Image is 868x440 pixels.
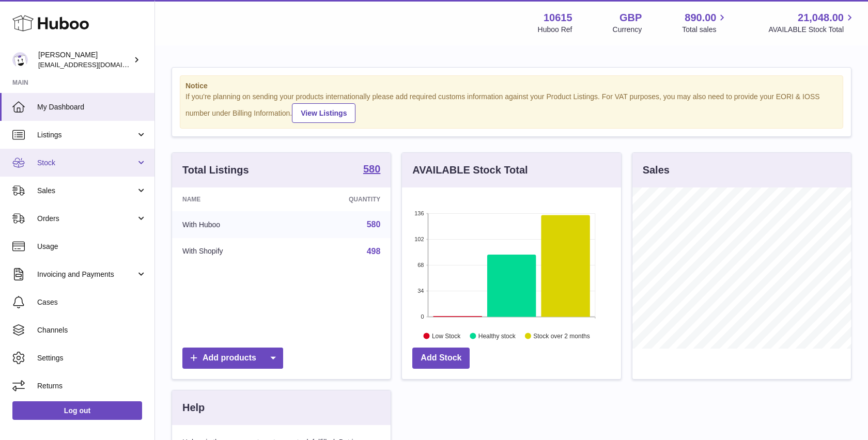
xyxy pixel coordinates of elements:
th: Quantity [290,187,391,211]
text: 136 [414,210,424,216]
span: Listings [37,130,136,140]
text: 0 [421,313,424,320]
text: Stock over 2 months [534,332,590,339]
a: 890.00 Total sales [682,11,728,35]
span: Returns [37,381,147,391]
div: [PERSON_NAME] [38,50,131,70]
strong: 580 [363,164,380,174]
h3: Help [182,401,205,415]
a: 498 [367,247,381,256]
span: My Dashboard [37,102,147,112]
span: Orders [37,214,136,224]
span: Usage [37,242,147,252]
span: Sales [37,186,136,196]
text: Healthy stock [478,332,516,339]
span: 21,048.00 [798,11,844,25]
span: Stock [37,158,136,168]
span: Total sales [682,25,728,35]
span: 890.00 [685,11,716,25]
div: Huboo Ref [538,25,572,35]
text: 102 [414,236,424,242]
span: Cases [37,297,147,307]
th: Name [172,187,290,211]
a: 580 [367,220,381,229]
span: Channels [37,325,147,335]
span: Settings [37,353,147,363]
a: 580 [363,164,380,176]
div: Currency [613,25,642,35]
text: 34 [418,288,424,294]
a: View Listings [292,103,355,123]
h3: Sales [643,163,670,177]
a: Log out [12,401,142,420]
text: Low Stock [432,332,461,339]
td: With Huboo [172,211,290,238]
a: Add products [182,348,283,369]
span: [EMAIL_ADDRESS][DOMAIN_NAME] [38,60,152,69]
strong: GBP [619,11,642,25]
div: If you're planning on sending your products internationally please add required customs informati... [185,92,838,123]
h3: AVAILABLE Stock Total [412,163,528,177]
span: Invoicing and Payments [37,270,136,279]
a: 21,048.00 AVAILABLE Stock Total [768,11,856,35]
a: Add Stock [412,348,470,369]
td: With Shopify [172,238,290,265]
strong: 10615 [544,11,572,25]
img: fulfillment@fable.com [12,52,28,68]
strong: Notice [185,81,838,91]
h3: Total Listings [182,163,249,177]
text: 68 [418,262,424,268]
span: AVAILABLE Stock Total [768,25,856,35]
